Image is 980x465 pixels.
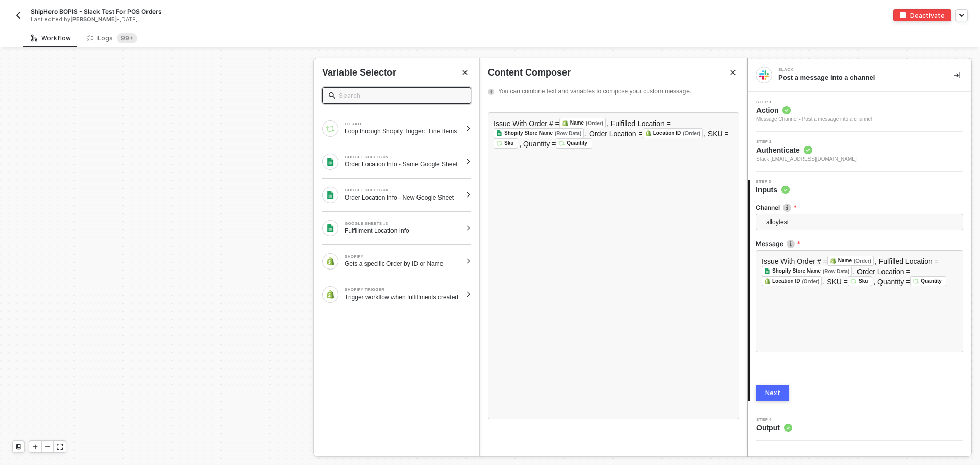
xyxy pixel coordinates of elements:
span: icon-play [32,444,38,450]
label: Channel [756,203,963,212]
span: Action [756,105,872,115]
img: fieldIcon [764,278,770,284]
span: , Order Location = [585,130,642,138]
div: Sku [859,277,868,286]
img: search [329,92,335,99]
span: Step 3 [756,180,790,184]
div: Quantity [921,277,942,286]
div: Message Channel - Post a message into a channel [756,115,872,124]
div: Fulfillment Location Info [345,227,461,235]
div: Logs [87,33,137,43]
div: Slack [778,68,932,72]
div: Trigger workflow when fulfillments created [345,293,461,301]
div: Deactivate [910,11,945,20]
div: Step 2Authenticate Slack [EMAIL_ADDRESS][DOMAIN_NAME] [748,140,971,163]
img: back [14,11,22,19]
button: Close [459,66,471,79]
img: Block [326,290,334,299]
span: Authenticate [756,145,857,155]
span: icon-collapse-right [954,72,960,78]
div: Post a message into a channel [778,73,938,82]
div: Name [570,118,584,128]
span: , Order Location = [853,267,910,276]
div: (Order) [854,258,871,264]
span: Issue With Order # = [494,119,559,128]
img: Block [326,158,334,166]
span: , SKU = [823,278,848,286]
span: Slack [EMAIL_ADDRESS][DOMAIN_NAME] [756,155,857,163]
span: [PERSON_NAME] [70,16,117,23]
button: Next [756,385,789,401]
div: Name [838,256,852,265]
span: , SKU = [704,130,729,138]
button: deactivateDeactivate [893,9,951,21]
button: back [12,9,24,21]
div: Order Location Info - Same Google Sheet [345,160,461,168]
div: (Row Data) [555,131,581,136]
span: , Fulfilled Location = [875,257,939,265]
img: fieldIcon [764,268,770,274]
div: Shopify Store Name [504,129,553,138]
span: alloytest [766,214,957,230]
div: (Order) [586,120,603,126]
img: Block [326,224,334,232]
img: Block [326,257,334,265]
img: icon-info [783,204,791,212]
div: ITERATE [345,122,461,126]
div: Next [765,389,780,397]
span: Step 1 [756,100,872,104]
div: Location ID [653,129,681,138]
img: fieldIcon [496,140,502,146]
span: Step 2 [756,140,857,144]
img: fieldIcon [913,278,919,284]
img: fieldIcon [850,278,856,284]
div: (Row Data) [823,268,849,274]
div: GOOGLE SHEETS #5 [345,155,461,159]
div: Sku [504,139,513,148]
span: Output [756,423,792,433]
div: Workflow [31,34,71,42]
img: integration-icon [759,70,769,80]
sup: 162 [117,33,137,43]
div: (Order) [802,279,819,284]
span: Issue With Order # = [762,257,827,265]
div: SHOPIFY [345,255,461,259]
span: ShipHero BOPIS - Slack Test For POS Orders [31,7,162,16]
img: fieldIcon [558,140,565,146]
div: Shopify Store Name [772,266,821,276]
img: Block [326,191,334,199]
div: SHOPIFY TRIGGER [345,288,461,292]
span: , Quantity = [519,140,556,148]
div: GOOGLE SHEETS #3 [345,222,461,226]
span: , Fulfilled Location = [607,119,671,128]
div: Order Location Info - New Google Sheet [345,193,461,202]
span: Content Composer [488,66,571,79]
div: Step 3Inputs Channelicon-infoalloytestMessageicon-infoIssue With Order # =fieldIconName(Order), F... [748,180,971,401]
input: Search [339,90,464,101]
span: , Quantity = [873,278,910,286]
div: Variable Selector [322,66,396,79]
div: Location ID [772,277,800,286]
img: fieldIcon [830,258,836,264]
img: Block [326,125,334,133]
div: Last edited by - [DATE] [31,16,467,23]
img: fieldIcon [645,130,651,136]
img: deactivate [900,12,906,18]
div: Step 4Output [748,418,971,433]
div: (Order) [683,131,700,136]
span: Inputs [756,185,790,195]
span: icon-minus [44,444,51,450]
div: Gets a specific Order by ID or Name [345,260,461,268]
span: icon-expand [57,444,63,450]
div: Loop through Shopify Trigger: Line Items [345,127,461,135]
img: icon-info [787,240,795,248]
div: Quantity [567,139,587,148]
span: You can combine text and variables to compose your custom message. [498,87,735,96]
div: GOOGLE SHEETS #4 [345,188,461,192]
span: Step 4 [756,418,792,422]
img: fieldIcon [496,130,502,136]
button: Close [727,66,739,79]
img: fieldIcon [562,120,568,126]
label: Message [756,239,963,248]
div: Step 1Action Message Channel - Post a message into a channel [748,100,971,124]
